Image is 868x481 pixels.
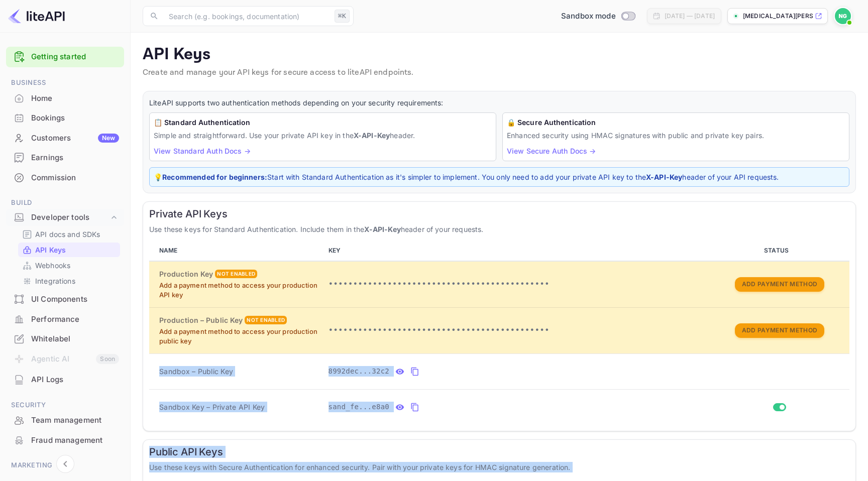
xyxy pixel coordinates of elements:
[31,314,119,325] div: Performance
[56,455,74,473] button: Collapse navigation
[735,325,824,334] a: Add Payment Method
[18,227,120,242] div: API docs and SDKs
[743,12,813,21] p: [MEDICAL_DATA][PERSON_NAME]-trx6a....
[143,45,856,65] p: API Keys
[665,12,715,21] div: [DATE] — [DATE]
[6,168,124,188] div: Commission
[149,224,849,234] p: Use these keys for Standard Authentication. Include them in the header of your requests.
[154,130,492,141] p: Simple and straightforward. Use your private API key in the header.
[35,229,100,239] p: API docs and SDKs
[31,93,119,104] div: Home
[6,148,124,168] div: Earnings
[735,277,824,292] button: Add Payment Method
[22,276,116,286] a: Integrations
[6,310,124,328] a: Performance
[31,374,119,386] div: API Logs
[324,240,710,261] th: KEY
[31,294,119,305] div: UI Components
[329,402,390,412] span: sand_fe...e8a0
[31,112,119,124] div: Bookings
[6,47,124,67] div: Getting started
[6,431,124,449] a: Fraud management
[31,133,119,144] div: Customers
[31,333,119,345] div: Whitelabel
[31,172,119,184] div: Commission
[149,240,849,425] table: private api keys table
[18,274,120,288] div: Integrations
[6,370,124,389] a: API Logs
[143,67,856,79] p: Create and manage your API keys for secure access to liteAPI endpoints.
[163,6,331,26] input: Search (e.g. bookings, documentation)
[735,279,824,288] a: Add Payment Method
[6,129,124,147] a: CustomersNew
[329,366,390,377] span: 8992dec...32c2
[6,290,124,308] a: UI Components
[35,276,75,286] p: Integrations
[8,8,65,24] img: LiteAPI logo
[31,51,119,63] a: Getting started
[149,240,324,261] th: NAME
[154,147,251,155] a: View Standard Auth Docs →
[154,117,492,128] h6: 📋 Standard Authentication
[354,131,390,140] strong: X-API-Key
[31,435,119,446] div: Fraud management
[6,400,124,411] span: Security
[6,129,124,148] div: CustomersNew
[335,10,350,23] div: ⌘K
[162,173,267,181] strong: Recommended for beginners:
[159,327,320,346] p: Add a payment method to access your production public key
[22,260,116,271] a: Webhooks
[329,278,706,290] p: •••••••••••••••••••••••••••••••••••••••••••••
[364,225,400,233] strong: X-API-Key
[6,108,124,127] a: Bookings
[245,316,287,324] div: Not enabled
[149,97,849,108] p: LiteAPI supports two authentication methods depending on your security requirements:
[159,281,320,300] p: Add a payment method to access your production API key
[6,77,124,88] span: Business
[735,323,824,338] button: Add Payment Method
[31,212,109,223] div: Developer tools
[507,130,845,141] p: Enhanced security using HMAC signatures with public and private key pairs.
[6,370,124,390] div: API Logs
[22,245,116,255] a: API Keys
[6,209,124,226] div: Developer tools
[6,197,124,208] span: Build
[35,260,70,271] p: Webhooks
[6,329,124,349] div: Whitelabel
[557,11,639,22] div: Switch to Production mode
[6,290,124,309] div: UI Components
[507,117,845,128] h6: 🔒 Secure Authentication
[18,243,120,257] div: API Keys
[646,173,682,181] strong: X-API-Key
[6,460,124,471] span: Marketing
[149,389,324,425] td: Sandbox Key – Private API Key
[6,89,124,107] a: Home
[6,89,124,108] div: Home
[149,446,849,458] h6: Public API Keys
[6,168,124,187] a: Commission
[98,134,119,143] div: New
[6,411,124,429] a: Team management
[31,152,119,164] div: Earnings
[149,462,849,472] p: Use these keys with Secure Authentication for enhanced security. Pair with your private keys for ...
[31,415,119,426] div: Team management
[6,411,124,430] div: Team management
[6,108,124,128] div: Bookings
[159,269,213,280] h6: Production Key
[215,270,257,278] div: Not enabled
[329,324,706,336] p: •••••••••••••••••••••••••••••••••••••••••••••
[6,148,124,167] a: Earnings
[149,208,849,220] h6: Private API Keys
[154,172,845,182] p: 💡 Start with Standard Authentication as it's simpler to implement. You only need to add your priv...
[6,310,124,329] div: Performance
[6,329,124,348] a: Whitelabel
[159,366,233,377] span: Sandbox – Public Key
[835,8,851,24] img: Nikita Gurbatov
[507,147,596,155] a: View Secure Auth Docs →
[18,258,120,273] div: Webhooks
[6,431,124,450] div: Fraud management
[561,11,616,22] span: Sandbox mode
[709,240,849,261] th: STATUS
[159,315,243,326] h6: Production – Public Key
[35,245,66,255] p: API Keys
